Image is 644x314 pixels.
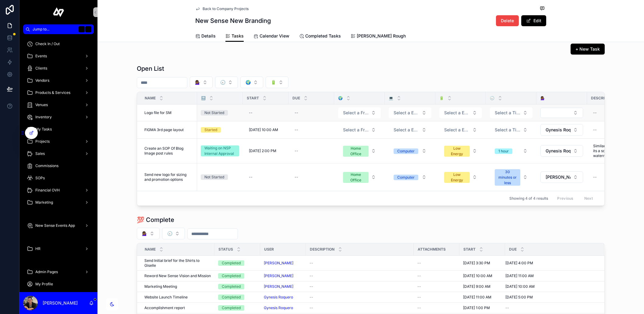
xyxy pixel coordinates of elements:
[490,107,533,118] button: Select Button
[505,261,533,266] span: [DATE] 4:00 PM
[264,273,302,278] a: [PERSON_NAME]
[137,216,174,224] h1: 💯 Complete
[222,305,241,311] div: Completed
[222,294,241,300] div: Completed
[546,148,571,154] span: Gynesis Roquero
[439,169,482,185] button: Select Button
[310,273,410,278] a: --
[201,145,239,156] a: Waiting on NSP Internal Approval
[295,110,298,115] div: --
[86,27,91,32] span: K
[546,174,571,180] span: [PERSON_NAME]
[394,127,419,133] span: Select a Equipment Needed
[463,305,501,310] a: [DATE] 1:00 PM
[264,305,293,310] span: Gynesis Roquero
[144,305,185,310] span: Accomplishment report
[417,261,456,266] a: --
[463,305,490,310] span: [DATE] 1:00 PM
[35,66,47,71] span: Clients
[463,247,476,252] span: Start
[195,16,271,25] h1: New Sense New Branding
[439,107,482,118] button: Select Button
[222,260,241,266] div: Completed
[389,107,431,118] button: Select Button
[575,46,600,52] span: + New Task
[144,273,211,278] a: Reword New Sense Vision and Mission
[509,196,548,201] span: Showing 4 of 4 results
[144,305,211,310] a: Accomplishment report
[23,38,94,49] a: Check In / Out
[439,107,482,119] a: Select Button
[490,124,533,135] button: Select Button
[463,284,501,289] a: [DATE] 9:00 AM
[389,145,431,156] button: Select Button
[417,261,421,266] span: --
[19,34,97,292] div: scrollable content
[246,79,251,85] span: 🌍
[463,261,490,266] span: [DATE] 3:30 PM
[144,258,211,268] a: Send Initial brief for the Shirts to Giselle
[292,146,331,156] a: --
[490,166,533,188] button: Select Button
[505,273,596,278] a: [DATE] 11:00 AM
[201,127,239,133] a: Started
[593,110,597,115] div: --
[463,284,490,289] span: [DATE] 9:00 AM
[591,96,607,101] span: Descrip
[23,24,94,34] button: Jump to...K
[264,284,293,289] span: [PERSON_NAME]
[144,284,177,289] span: Marketing Meeting
[35,139,50,144] span: Projects
[417,305,421,310] span: --
[389,96,393,101] span: 💻
[546,127,571,133] span: Gynesis Roquero
[264,261,302,266] a: [PERSON_NAME]
[498,169,517,186] div: 30 minutes or less
[417,273,421,278] span: --
[35,188,60,193] span: Financial OVH
[220,79,225,85] span: 🕣
[417,295,456,300] a: --
[347,172,365,183] div: Home Office
[215,77,238,88] button: Select Button
[204,174,224,180] div: Not Started
[540,108,583,118] button: Select Button
[23,197,94,208] a: Marketing
[35,41,60,46] span: Check In / Out
[240,77,263,88] button: Select Button
[463,273,492,278] span: [DATE] 10:00 AM
[23,173,94,184] a: SOPs
[338,124,381,135] button: Select Button
[246,125,285,135] a: [DATE] 10:00 AM
[505,305,596,310] a: --
[394,110,419,116] span: Select a Equipment Needed
[338,169,381,185] button: Select Button
[144,295,188,300] span: Website Launch Timeline
[505,295,533,300] span: [DATE] 5:00 PM
[540,124,583,136] button: Select Button
[218,284,257,289] a: Completed
[247,96,259,101] span: Start
[195,6,249,11] a: Back to Company Projects
[225,30,244,42] a: Tasks
[201,96,206,101] span: 🔜
[444,145,470,157] button: Unselect LOW_ENERGY
[144,127,184,132] span: FIGMA 3rd page layout
[218,273,257,279] a: Completed
[271,79,276,85] span: 🔋
[204,145,235,156] div: Waiting on NSP Internal Approval
[35,102,48,107] span: Venues
[190,77,213,88] button: Select Button
[222,273,241,279] div: Completed
[23,99,94,110] a: Venues
[388,124,432,136] a: Select Button
[389,172,431,183] button: Select Button
[266,77,288,88] button: Select Button
[144,127,193,132] a: FIGMA 3rd page layout
[448,172,466,183] div: Low Energy
[338,142,381,159] a: Select Button
[144,295,211,300] a: Website Launch Timeline
[388,171,432,183] a: Select Button
[495,169,520,186] button: Unselect I_30_MINUTES_OR_LESS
